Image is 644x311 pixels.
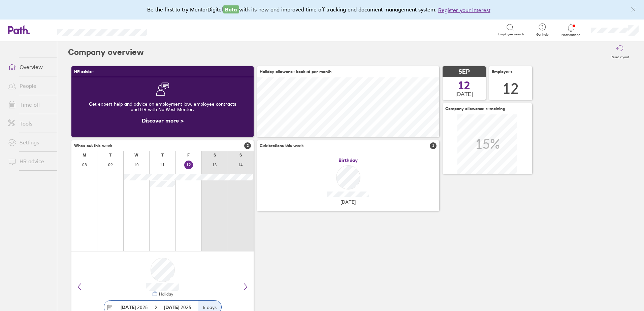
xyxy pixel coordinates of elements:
span: SEP [458,68,470,75]
a: Time off [3,98,57,111]
div: Search [165,27,183,33]
span: Get help [532,33,553,37]
button: Reset layout [607,41,633,63]
strong: [DATE] [164,304,181,310]
div: W [134,153,138,158]
div: S [239,153,242,158]
button: Register your interest [438,6,490,14]
a: HR advice [3,154,57,168]
span: Who's out this week [74,143,112,148]
span: Employees [492,69,513,74]
div: Holiday [158,292,173,297]
div: Be the first to try MentorDigital with its new and improved time off tracking and document manage... [147,5,497,14]
a: Discover more > [142,117,184,124]
label: Reset layout [607,53,633,59]
a: Overview [3,60,57,74]
span: 2025 [164,305,191,310]
div: S [214,153,216,158]
span: Birthday [339,158,358,163]
div: T [161,153,164,158]
span: 1 [430,142,437,149]
span: [DATE] [341,199,356,205]
div: T [109,153,111,158]
a: Notifications [560,23,582,37]
span: HR advice [74,69,94,74]
div: M [83,153,86,158]
h2: Company overview [68,41,144,63]
span: 12 [458,80,470,91]
div: F [187,153,190,158]
a: People [3,79,57,93]
span: [DATE] [455,91,473,97]
span: Beta [223,5,239,13]
a: Settings [3,136,57,149]
span: Holiday allowance booked per month [260,69,331,74]
strong: [DATE] [121,304,136,310]
span: Company allowance remaining [445,106,505,111]
span: Employee search [498,32,524,36]
a: Tools [3,117,57,130]
span: Notifications [560,33,582,37]
span: Celebrations this week [260,143,304,148]
div: 12 [503,80,519,97]
div: Get expert help and advice on employment law, employee contracts and HR with NatWest Mentor. [77,96,248,117]
span: 2 [244,142,251,149]
span: 2025 [121,305,148,310]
